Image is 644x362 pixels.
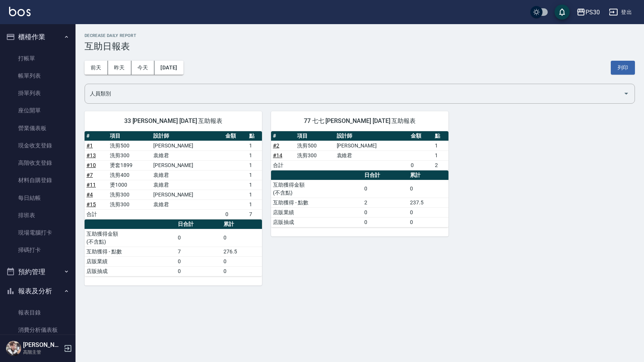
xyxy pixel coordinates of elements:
[6,341,21,356] img: Person
[280,117,439,125] span: 77 七七 [PERSON_NAME] [DATE] 互助報表
[108,180,151,190] td: 燙1000
[108,160,151,170] td: 燙套1899
[3,189,72,207] a: 每日結帳
[433,141,448,150] td: 1
[3,84,72,102] a: 掛單列表
[3,304,72,321] a: 報表目錄
[247,199,262,209] td: 1
[271,131,295,141] th: #
[85,219,262,276] table: a dense table
[3,50,72,67] a: 打帳單
[3,281,72,301] button: 報表及分析
[433,160,448,170] td: 2
[362,198,408,207] td: 2
[3,154,72,172] a: 高階收支登錄
[408,207,448,217] td: 0
[247,150,262,160] td: 1
[222,219,262,229] th: 累計
[223,131,247,141] th: 金額
[295,150,334,160] td: 洗剪300
[3,207,72,224] a: 排班表
[573,5,603,20] button: PS30
[408,198,448,207] td: 237.5
[247,209,262,219] td: 7
[108,199,151,209] td: 洗剪300
[223,209,247,219] td: 0
[151,199,223,209] td: 袁維君
[85,209,108,219] td: 合計
[151,141,223,150] td: [PERSON_NAME]
[176,247,222,256] td: 7
[86,152,96,158] a: #13
[362,207,408,217] td: 0
[247,180,262,190] td: 1
[409,160,433,170] td: 0
[151,170,223,180] td: 袁維君
[86,182,96,188] a: #11
[3,321,72,339] a: 消費分析儀表板
[271,160,295,170] td: 合計
[86,172,93,178] a: #7
[335,150,409,160] td: 袁維君
[85,131,108,141] th: #
[108,141,151,150] td: 洗剪500
[3,241,72,259] a: 掃碼打卡
[85,229,176,247] td: 互助獲得金額 (不含點)
[23,341,62,349] h5: [PERSON_NAME]
[408,180,448,198] td: 0
[3,67,72,84] a: 帳單列表
[362,217,408,227] td: 0
[271,207,362,217] td: 店販業績
[85,61,108,75] button: 前天
[108,150,151,160] td: 洗剪300
[85,41,635,52] h3: 互助日報表
[108,190,151,199] td: 洗剪300
[23,349,62,356] p: 高階主管
[85,256,176,266] td: 店販業績
[271,180,362,198] td: 互助獲得金額 (不含點)
[85,247,176,256] td: 互助獲得 - 點數
[176,266,222,276] td: 0
[86,162,96,168] a: #10
[295,141,334,150] td: 洗剪500
[585,8,600,17] div: PS30
[273,152,282,158] a: #14
[247,141,262,150] td: 1
[108,61,131,75] button: 昨天
[151,160,223,170] td: [PERSON_NAME]
[3,262,72,282] button: 預約管理
[176,256,222,266] td: 0
[176,219,222,229] th: 日合計
[85,33,635,38] h2: Decrease Daily Report
[408,170,448,180] th: 累計
[85,131,262,219] table: a dense table
[362,180,408,198] td: 0
[94,117,253,125] span: 33 [PERSON_NAME] [DATE] 互助報表
[271,131,448,170] table: a dense table
[271,217,362,227] td: 店販抽成
[409,131,433,141] th: 金額
[408,217,448,227] td: 0
[151,131,223,141] th: 設計師
[606,5,635,19] button: 登出
[222,266,262,276] td: 0
[247,160,262,170] td: 1
[86,143,93,149] a: #1
[151,180,223,190] td: 袁維君
[3,27,72,47] button: 櫃檯作業
[295,131,334,141] th: 項目
[222,229,262,247] td: 0
[151,190,223,199] td: [PERSON_NAME]
[176,229,222,247] td: 0
[3,224,72,241] a: 現場電腦打卡
[273,143,279,149] a: #2
[3,172,72,189] a: 材料自購登錄
[108,170,151,180] td: 洗剪400
[154,61,183,75] button: [DATE]
[271,198,362,207] td: 互助獲得 - 點數
[131,61,155,75] button: 今天
[88,87,620,100] input: 人員名稱
[247,170,262,180] td: 1
[3,137,72,154] a: 現金收支登錄
[222,256,262,266] td: 0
